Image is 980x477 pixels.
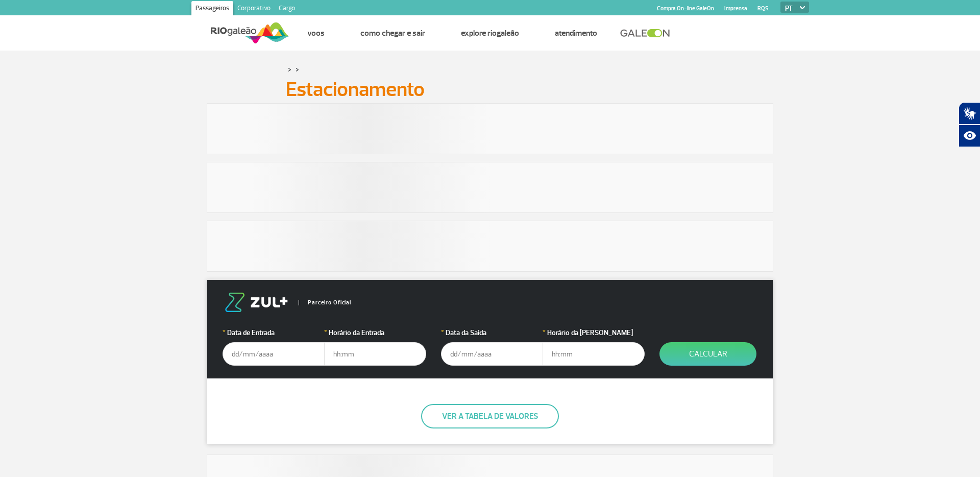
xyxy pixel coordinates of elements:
[324,342,426,366] input: hh:mm
[555,28,597,38] a: Atendimento
[286,81,694,98] h1: Estacionamento
[441,327,543,338] label: Data da Saída
[324,327,426,338] label: Horário da Entrada
[223,342,325,366] input: dd/mm/aaaa
[223,293,290,312] img: logo-zul.png
[191,1,233,17] a: Passageiros
[299,300,351,305] span: Parceiro Oficial
[307,28,325,38] a: Voos
[275,1,299,17] a: Cargo
[959,102,980,125] button: Abrir tradutor de língua de sinais.
[959,125,980,147] button: Abrir recursos assistivos.
[360,28,425,38] a: Como chegar e sair
[441,342,543,366] input: dd/mm/aaaa
[543,342,645,366] input: hh:mm
[233,1,275,17] a: Corporativo
[421,404,559,428] button: Ver a tabela de valores
[657,5,714,12] a: Compra On-line GaleOn
[659,342,756,366] button: Calcular
[288,63,291,75] a: >
[959,102,980,147] div: Plugin de acessibilidade da Hand Talk.
[223,327,325,338] label: Data de Entrada
[543,327,645,338] label: Horário da [PERSON_NAME]
[296,63,299,75] a: >
[757,5,769,12] a: RQS
[461,28,519,38] a: Explore RIOgaleão
[724,5,747,12] a: Imprensa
